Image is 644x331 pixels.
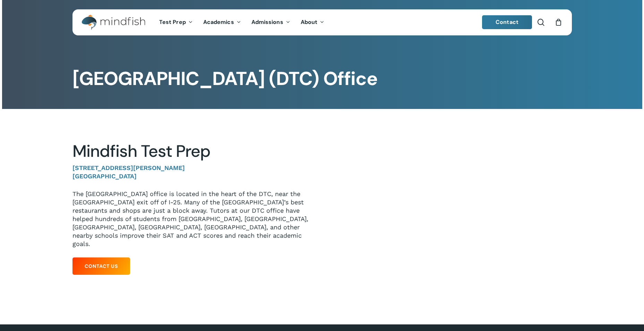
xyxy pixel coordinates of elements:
span: Test Prep [159,18,186,26]
a: Test Prep [154,19,198,25]
span: Academics [203,18,234,26]
strong: [STREET_ADDRESS][PERSON_NAME] [72,164,185,171]
span: Admissions [251,18,283,26]
a: About [295,19,330,25]
p: The [GEOGRAPHIC_DATA] office is located in the heart of the DTC, near the [GEOGRAPHIC_DATA] exit ... [72,190,312,248]
h2: Mindfish Test Prep [72,141,312,161]
header: Main Menu [72,9,572,35]
nav: Main Menu [154,9,329,35]
a: Admissions [246,19,295,25]
a: Cart [555,18,563,26]
h1: [GEOGRAPHIC_DATA] (DTC) Office [72,68,572,90]
span: About [301,18,318,26]
span: Contact [496,18,518,26]
strong: [GEOGRAPHIC_DATA] [72,172,137,180]
a: Academics [198,19,246,25]
a: Contact [482,15,532,29]
a: Contact Us [72,257,130,275]
span: Contact Us [85,263,118,270]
